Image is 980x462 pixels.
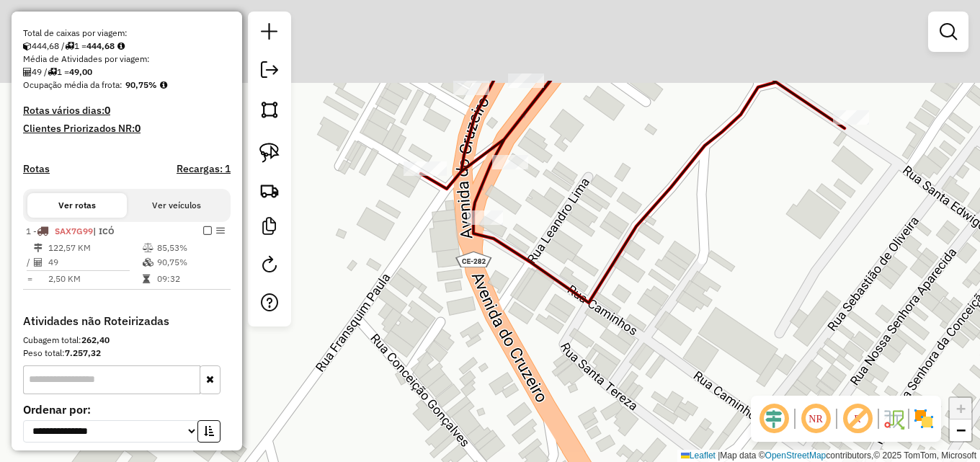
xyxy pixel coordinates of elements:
[23,401,231,418] label: Ordenar por:
[86,40,115,51] strong: 444,68
[23,123,231,135] h4: Clientes Priorizados NR:
[65,347,101,358] strong: 7.257,32
[125,79,157,90] strong: 90,75%
[934,17,963,46] a: Exibir filtros
[48,68,57,76] i: Total de rotas
[135,122,141,135] strong: 0
[950,398,971,419] a: Zoom in
[197,420,220,443] button: Ordem crescente
[48,255,142,270] td: 49
[177,163,231,175] h4: Recargas: 1
[26,226,115,236] span: 1 -
[23,27,231,40] div: Total de caixas por viagem:
[23,66,231,79] div: 49 / 1 =
[34,258,43,267] i: Total de Atividades
[55,226,93,236] span: SAX7G99
[26,255,33,270] td: /
[156,255,225,270] td: 90,75%
[912,407,935,430] img: Exibir/Ocultar setores
[23,314,231,328] h4: Atividades não Roteirizadas
[259,180,280,200] img: Criar rota
[104,104,110,117] strong: 0
[81,334,110,345] strong: 262,40
[950,419,971,441] a: Zoom out
[23,347,231,360] div: Peso total:
[117,42,125,50] i: Meta Caixas/viagem: 1,00 Diferença: 443,68
[26,272,33,286] td: =
[23,68,32,76] i: Total de Atividades
[143,275,150,283] i: Tempo total em rota
[23,334,231,347] div: Cubagem total:
[259,143,280,163] img: Selecionar atividades - laço
[48,272,142,286] td: 2,50 KM
[467,210,503,225] div: Atividade não roteirizada - MERCADINHO ACIOLY
[255,55,284,88] a: Exportar sessão
[156,272,225,286] td: 09:32
[798,401,833,436] span: Ocultar NR
[23,40,231,53] div: 444,68 / 1 =
[65,42,74,50] i: Total de rotas
[681,450,716,461] a: Leaflet
[27,193,127,218] button: Ver rotas
[69,66,92,77] strong: 49,00
[156,241,225,255] td: 85,53%
[757,401,791,436] span: Ocultar deslocamento
[840,401,875,436] span: Exibir rótulo
[882,407,905,430] img: Fluxo de ruas
[23,105,231,117] h4: Rotas vários dias:
[765,450,827,461] a: OpenStreetMap
[34,244,43,252] i: Distância Total
[23,79,122,90] span: Ocupação média da frota:
[127,193,226,218] button: Ver veículos
[259,99,280,120] img: Selecionar atividades - polígono
[48,241,142,255] td: 122,57 KM
[143,258,153,267] i: % de utilização da cubagem
[255,17,284,50] a: Nova sessão e pesquisa
[216,226,225,235] em: Opções
[203,226,212,235] em: Finalizar rota
[677,450,980,462] div: Map data © contributors,© 2025 TomTom, Microsoft
[492,155,528,169] div: Atividade não roteirizada - MERC DOM VITAL
[23,163,50,175] a: Rotas
[718,450,720,461] span: |
[956,421,966,439] span: −
[93,226,115,236] span: | ICÓ
[143,244,153,252] i: % de utilização do peso
[255,212,284,244] a: Criar modelo
[453,81,489,95] div: Atividade não roteirizada - MERCANTIL H DIAS
[956,399,966,417] span: +
[255,250,284,283] a: Reroteirizar Sessão
[23,53,231,66] div: Média de Atividades por viagem:
[160,81,167,89] em: Média calculada utilizando a maior ocupação (%Peso ou %Cubagem) de cada rota da sessão. Rotas cro...
[254,174,285,206] a: Criar rota
[23,42,32,50] i: Cubagem total roteirizado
